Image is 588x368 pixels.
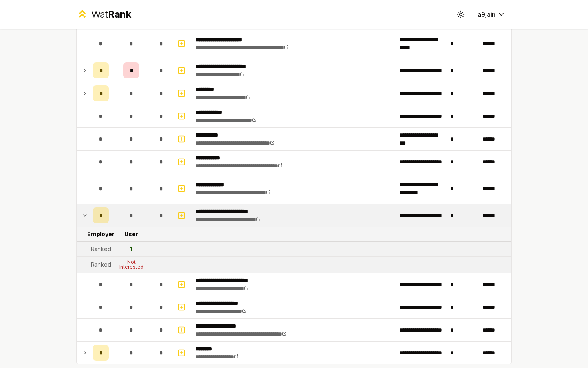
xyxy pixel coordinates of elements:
div: Wat [91,8,131,21]
td: Employer [90,227,112,241]
td: User [112,227,150,241]
button: a9jain [471,7,512,22]
span: Rank [108,8,131,20]
div: Ranked [91,261,111,269]
div: Ranked [91,245,111,253]
div: 1 [130,245,132,253]
a: WatRank [76,8,131,21]
span: a9jain [478,10,496,19]
div: Not Interested [115,260,147,269]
